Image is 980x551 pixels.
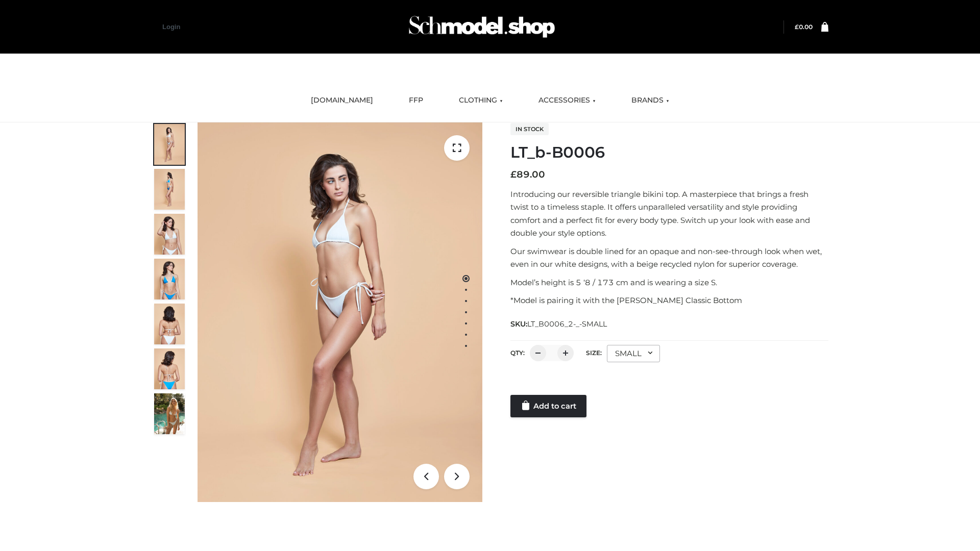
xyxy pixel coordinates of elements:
[624,89,677,112] a: BRANDS
[510,276,828,289] p: Model’s height is 5 ‘8 / 173 cm and is wearing a size S.
[510,294,828,307] p: *Model is pairing it with the [PERSON_NAME] Classic Bottom
[451,89,510,112] a: CLOTHING
[510,169,545,180] bdi: 89.00
[795,23,813,31] a: £0.00
[154,214,185,255] img: ArielClassicBikiniTop_CloudNine_AzureSky_OW114ECO_3-scaled.jpg
[527,319,607,329] span: LT_B0006_2-_-SMALL
[510,169,517,180] span: £
[154,304,185,344] img: ArielClassicBikiniTop_CloudNine_AzureSky_OW114ECO_7-scaled.jpg
[607,345,660,362] div: SMALL
[510,318,608,330] span: SKU:
[303,89,381,112] a: [DOMAIN_NAME]
[154,124,185,165] img: ArielClassicBikiniTop_CloudNine_AzureSky_OW114ECO_1-scaled.jpg
[154,259,185,299] img: ArielClassicBikiniTop_CloudNine_AzureSky_OW114ECO_4-scaled.jpg
[510,123,549,135] span: In stock
[795,23,813,31] bdi: 0.00
[510,143,828,162] h1: LT_b-B0006
[154,393,185,434] img: Arieltop_CloudNine_AzureSky2.jpg
[510,188,828,240] p: Introducing our reversible triangle bikini top. A masterpiece that brings a fresh twist to a time...
[586,349,602,357] label: Size:
[401,89,431,112] a: FFP
[198,122,482,502] img: ArielClassicBikiniTop_CloudNine_AzureSky_OW114ECO_1
[154,348,185,389] img: ArielClassicBikiniTop_CloudNine_AzureSky_OW114ECO_8-scaled.jpg
[795,23,799,31] span: £
[405,7,558,47] img: Schmodel Admin 964
[510,245,828,271] p: Our swimwear is double lined for an opaque and non-see-through look when wet, even in our white d...
[531,89,603,112] a: ACCESSORIES
[510,395,586,417] a: Add to cart
[162,23,180,31] a: Login
[154,169,185,210] img: ArielClassicBikiniTop_CloudNine_AzureSky_OW114ECO_2-scaled.jpg
[510,349,525,357] label: QTY:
